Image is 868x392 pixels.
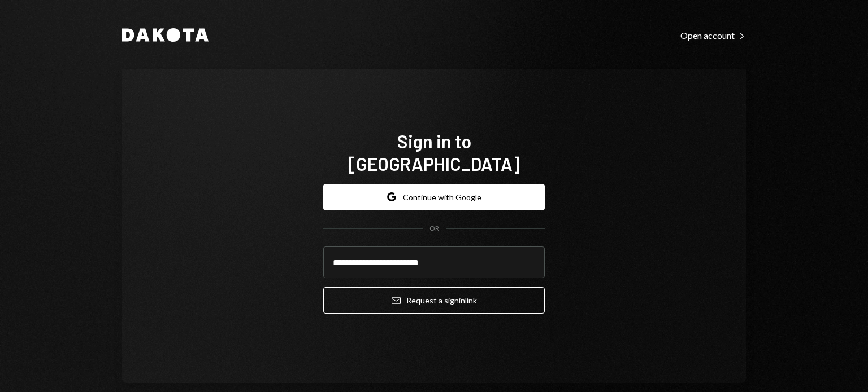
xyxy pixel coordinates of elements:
div: OR [429,224,439,234]
button: Continue with Google [323,184,545,210]
div: Open account [680,30,746,41]
button: Request a signinlink [323,287,545,314]
a: Open account [680,29,746,41]
h1: Sign in to [GEOGRAPHIC_DATA] [323,130,545,175]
